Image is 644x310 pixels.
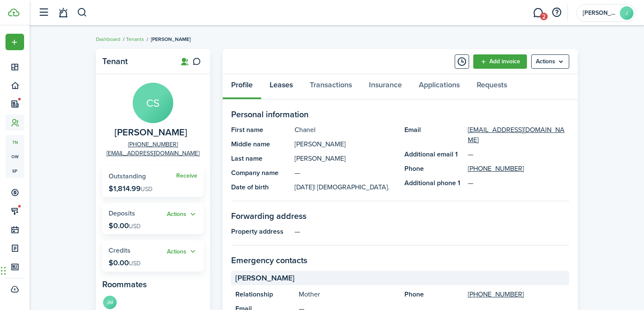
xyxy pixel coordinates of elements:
panel-main-section-title: Emergency contacts [231,254,569,267]
panel-main-title: Additional email 1 [404,149,464,159]
avatar-text: JM [103,296,117,309]
button: Open sidebar [35,5,52,21]
a: Tenants [126,35,144,43]
span: USD [129,259,141,268]
panel-main-title: Middle name [231,139,290,149]
button: Open menu [531,54,569,69]
span: [PERSON_NAME] [235,272,295,284]
menu-btn: Actions [531,54,569,69]
p: $0.00 [109,221,141,230]
panel-main-description: — [295,226,569,237]
a: [PHONE_NUMBER] [468,164,524,174]
a: [EMAIL_ADDRESS][DOMAIN_NAME] [106,149,199,158]
span: Credits [109,245,131,255]
button: Open resource center [549,5,564,20]
panel-main-title: Last name [231,154,290,164]
a: Dashboard [96,35,120,43]
panel-main-title: Phone [404,164,464,174]
a: tn [5,135,24,149]
span: Chanel Shaw [115,127,187,138]
p: $1,814.99 [109,184,153,193]
a: ow [5,149,24,164]
panel-main-title: Date of birth [231,182,290,192]
panel-main-description: Mother [299,289,396,299]
panel-main-title: Relationship [235,289,295,299]
panel-main-section-title: Forwarding address [231,210,569,222]
span: [PERSON_NAME] [151,35,191,43]
avatar-text: CS [133,83,173,123]
panel-main-title: Property address [231,226,290,237]
div: Drag [1,258,6,283]
button: Open menu [167,247,197,256]
span: | [DEMOGRAPHIC_DATA]. [314,182,390,192]
button: Open menu [5,34,24,50]
a: Add invoice [473,54,527,69]
button: Search [77,5,87,20]
panel-main-description: Chanel [295,125,396,135]
a: [PHONE_NUMBER] [468,289,524,299]
a: Notifications [55,2,71,24]
span: Deposits [109,208,135,218]
panel-main-title: Tenant [102,57,170,66]
span: USD [129,222,141,231]
a: Transactions [301,74,360,100]
panel-main-section-title: Personal information [231,108,569,121]
button: Actions [167,210,197,219]
panel-main-title: Phone [404,289,464,299]
panel-main-description: [PERSON_NAME] [295,154,396,164]
panel-main-title: Additional phone 1 [404,178,464,188]
a: sp [5,164,24,178]
panel-main-title: Company name [231,168,290,178]
a: Messaging [530,2,546,24]
span: Outstanding [109,171,146,181]
span: Jacqueline [583,10,617,16]
button: Timeline [455,54,469,69]
panel-main-subtitle: Roommates [102,278,204,291]
a: [EMAIL_ADDRESS][DOMAIN_NAME] [468,125,569,145]
panel-main-title: First name [231,125,290,135]
span: 2 [540,13,548,20]
panel-main-description: [DATE] [295,182,396,192]
a: Requests [468,74,516,100]
avatar-text: J [620,6,633,20]
panel-main-title: Email [404,125,464,145]
img: TenantCloud [8,8,19,16]
span: USD [141,185,153,194]
a: Insurance [360,74,410,100]
button: Actions [167,247,197,256]
panel-main-description: [PERSON_NAME] [295,139,396,149]
panel-main-description: — [295,168,396,178]
a: Receive [176,173,197,179]
a: Applications [410,74,468,100]
button: Open menu [167,210,197,219]
a: [PHONE_NUMBER] [128,140,178,149]
p: $0.00 [109,259,141,267]
a: Leases [261,74,301,100]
